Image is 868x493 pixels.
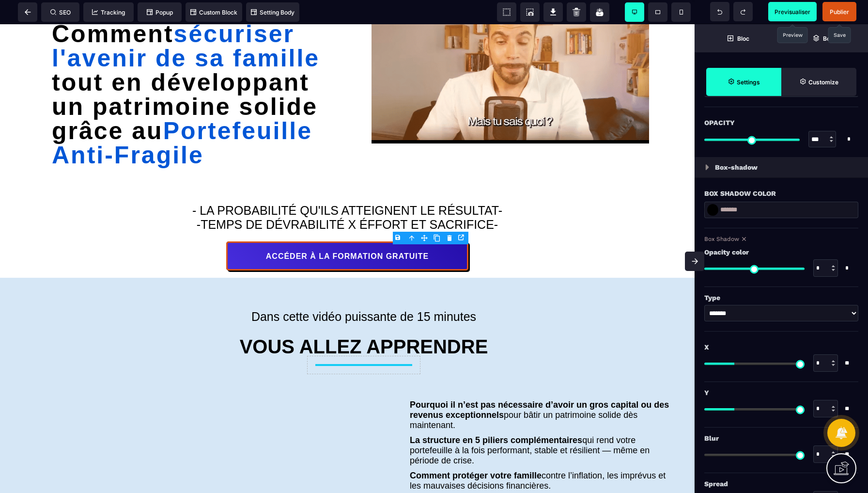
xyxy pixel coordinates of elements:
[410,411,582,421] b: La structure en 5 piliers complémentaires
[40,315,687,335] h1: VOUS ALLEZ APPRENDRE
[705,164,709,170] img: loading
[704,478,728,490] span: Spread
[410,376,671,396] b: Pourquoi il n’est pas nécessaire d’avoir un gros capital ou des revenus exceptionnels
[737,79,760,86] strong: Settings
[50,9,71,16] span: SEO
[225,217,467,246] button: ACCÉDER À LA FORMATION GRATUITE
[520,2,540,22] span: Screenshot
[704,236,739,242] span: Box Shadow
[695,24,781,52] span: Open Blocks
[768,2,817,21] span: Preview
[405,444,673,469] text: contre l’inflation, les imprévus et les mauvaises décisions financières.
[251,286,476,299] span: Dans cette vidéo puissante de 15 minutes
[456,232,468,243] div: Open the link Modal
[775,8,810,16] span: Previsualiser
[715,161,758,173] p: Box-shadow
[147,9,173,16] span: Popup
[808,79,838,86] strong: Customize
[704,432,719,444] span: Blur
[781,68,856,96] span: Open Style Manager
[704,117,735,128] span: Opacity
[781,24,868,52] span: Open Layer Manager
[251,9,294,16] span: Setting Body
[704,246,749,258] span: Opacity color
[823,35,837,42] strong: Body
[706,68,781,96] span: Settings
[497,2,516,22] span: View components
[92,9,125,16] span: Tracking
[830,8,849,16] span: Publier
[192,179,502,207] span: - LA PROBABILITÉ QU'ILS ATTEIGNENT LE RÉSULTAT- -TEMPS DE DÉVRABILITÉ X ÉFFORT ET SACRIFICE-
[410,446,542,456] b: Comment protéger votre famille
[704,387,709,398] span: Y
[405,373,673,409] text: pour bâtir un patrimoine solide dès maintenant.
[704,341,709,353] span: X
[190,9,237,16] span: Custom Block
[704,188,858,199] div: Box Shadow Color
[704,292,720,303] span: Type
[405,409,673,444] text: qui rend votre portefeuille à la fois performant, stable et résilient — même en période de crise.
[737,35,749,42] strong: Bloc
